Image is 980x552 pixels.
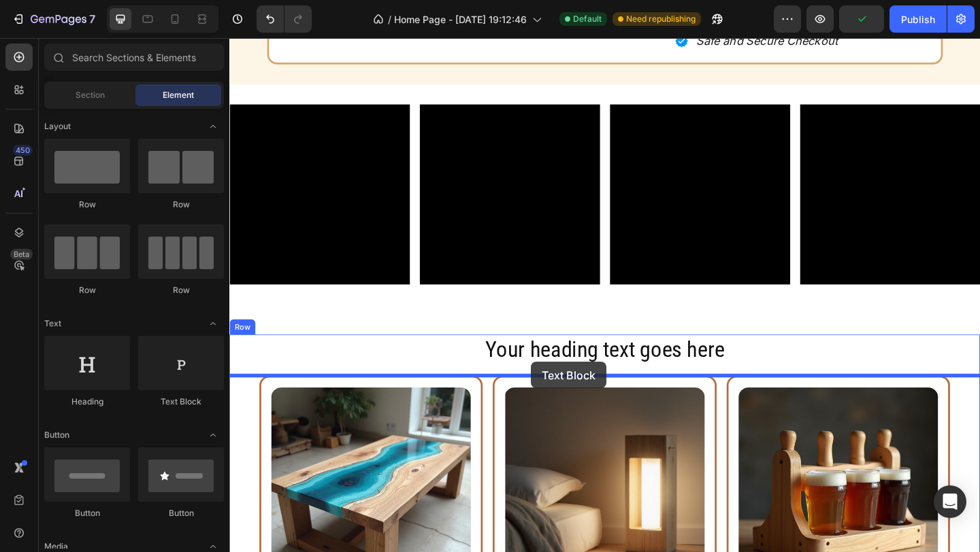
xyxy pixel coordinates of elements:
[13,145,33,156] div: 450
[44,507,130,519] div: Button
[202,313,224,334] span: Toggle open
[573,13,602,25] span: Default
[44,317,61,330] span: Text
[138,284,224,296] div: Row
[229,38,980,552] iframe: Design area
[257,5,312,33] div: Undo/Redo
[889,5,947,33] button: Publish
[44,284,130,296] div: Row
[901,12,935,27] div: Publish
[394,12,527,27] span: Home Page - [DATE] 19:12:46
[89,11,95,27] p: 7
[44,429,69,441] span: Button
[44,120,71,133] span: Layout
[138,396,224,408] div: Text Block
[202,424,224,446] span: Toggle open
[202,116,224,137] span: Toggle open
[44,199,130,211] div: Row
[626,13,696,25] span: Need republishing
[5,5,101,33] button: 7
[934,485,966,518] div: Open Intercom Messenger
[44,44,224,71] input: Search Sections & Elements
[138,199,224,211] div: Row
[76,89,105,101] span: Section
[138,507,224,519] div: Button
[388,12,391,27] span: /
[10,249,33,260] div: Beta
[44,396,130,408] div: Heading
[163,89,194,101] span: Element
